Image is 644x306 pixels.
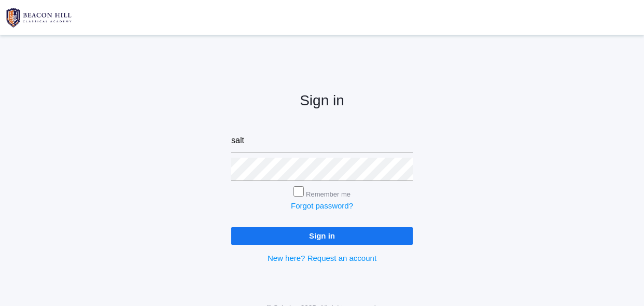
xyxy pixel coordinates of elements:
[291,201,353,210] a: Forgot password?
[231,227,413,244] input: Sign in
[231,129,413,152] input: Email address
[306,190,351,198] label: Remember me
[231,93,413,109] h2: Sign in
[268,254,376,262] a: New here? Request an account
